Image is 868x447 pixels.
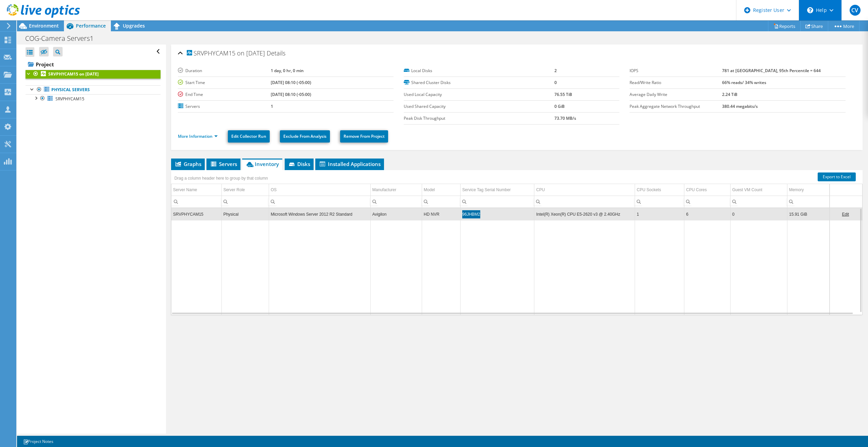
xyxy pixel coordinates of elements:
[210,161,237,167] span: Servers
[635,208,684,220] td: Column CPU Sockets, Value 1
[422,208,460,220] td: Column Model, Value HD NVR
[818,172,856,181] a: Export to Excel
[424,186,435,194] div: Model
[722,80,766,85] b: 66% reads/ 34% writes
[288,161,310,167] span: Disks
[22,35,104,42] h1: COG-Camera Servers1
[178,103,271,110] label: Servers
[768,21,801,31] a: Reports
[730,196,787,208] td: Column Guest VM Count, Filter cell
[554,92,572,97] b: 76.55 TiB
[26,85,161,94] a: Physical Servers
[228,130,270,143] a: Edit Collector Run
[267,49,285,57] span: Details
[461,196,534,208] td: Column Service Tag Serial Number, Filter cell
[404,115,554,122] label: Peak Disk Throughput
[404,67,554,74] label: Local Disks
[271,186,277,194] div: OS
[722,103,758,109] b: 380.44 megabits/s
[171,196,221,208] td: Column Server Name, Filter cell
[372,186,397,194] div: Manufacturer
[404,79,554,86] label: Shared Cluster Disks
[807,7,813,13] svg: \n
[319,161,381,167] span: Installed Applications
[280,130,330,143] a: Exclude From Analysis
[422,196,460,208] td: Column Model, Filter cell
[787,208,829,220] td: Column Memory, Value 15.91 GiB
[271,103,273,109] b: 1
[554,115,576,121] b: 73.70 MB/s
[48,71,99,77] b: SRVPHYCAM15 on [DATE]
[630,67,722,74] label: IOPS
[842,212,849,217] a: Edit
[26,94,161,103] a: SRVPHYCAM15
[123,22,145,29] span: Upgrades
[422,184,460,196] td: Model Column
[269,208,370,220] td: Column OS, Value Microsoft Windows Server 2012 R2 Standard
[55,96,84,102] span: SRVPHYCAM15
[221,184,269,196] td: Server Role Column
[221,196,269,208] td: Column Server Role, Filter cell
[171,184,221,196] td: Server Name Column
[29,22,59,29] span: Environment
[271,80,311,85] b: [DATE] 08:10 (-05:00)
[370,196,422,208] td: Column Manufacturer, Filter cell
[271,92,311,97] b: [DATE] 08:10 (-05:00)
[171,170,863,315] div: Data grid
[404,103,554,110] label: Used Shared Capacity
[536,186,545,194] div: CPU
[730,184,787,196] td: Guest VM Count Column
[269,184,370,196] td: OS Column
[178,91,271,98] label: End Time
[684,196,730,208] td: Column CPU Cores, Filter cell
[722,68,821,73] b: 781 at [GEOGRAPHIC_DATA], 95th Percentile = 644
[534,184,635,196] td: CPU Column
[18,437,58,446] a: Project Notes
[630,103,722,110] label: Peak Aggregate Network Throughput
[223,186,245,194] div: Server Role
[554,80,557,85] b: 0
[722,92,737,97] b: 2.24 TiB
[637,186,661,194] div: CPU Sockets
[850,5,861,16] span: CV
[730,208,787,220] td: Column Guest VM Count, Value 0
[174,161,201,167] span: Graphs
[684,208,730,220] td: Column CPU Cores, Value 6
[800,21,828,31] a: Share
[630,79,722,86] label: Read/Write Ratio
[271,68,304,73] b: 1 day, 0 hr, 0 min
[534,208,635,220] td: Column CPU, Value Intel(R) Xeon(R) CPU E5-2620 v3 @ 2.40GHz
[462,186,511,194] div: Service Tag Serial Number
[554,103,565,109] b: 0 GiB
[461,208,534,220] td: Column Service Tag Serial Number, Value 96JHBM2
[187,50,265,57] span: SRVPHYCAM15 on [DATE]
[223,210,267,218] div: Physical
[246,161,279,167] span: Inventory
[221,208,269,220] td: Column Server Role, Value Physical
[787,184,829,196] td: Memory Column
[340,130,388,143] a: Remove From Project
[269,196,370,208] td: Column OS, Filter cell
[684,184,730,196] td: CPU Cores Column
[461,184,534,196] td: Service Tag Serial Number Column
[370,208,422,220] td: Column Manufacturer, Value Avigilon
[26,59,161,70] a: Project
[732,186,763,194] div: Guest VM Count
[635,196,684,208] td: Column CPU Sockets, Filter cell
[173,173,270,183] div: Drag a column header here to group by that column
[171,208,221,220] td: Column Server Name, Value SRVPHYCAM15
[178,79,271,86] label: Start Time
[76,22,106,29] span: Performance
[26,70,161,79] a: SRVPHYCAM15 on [DATE]
[178,133,218,139] a: More Information
[534,196,635,208] td: Column CPU, Filter cell
[173,186,197,194] div: Server Name
[370,184,422,196] td: Manufacturer Column
[787,196,829,208] td: Column Memory, Filter cell
[178,67,271,74] label: Duration
[635,184,684,196] td: CPU Sockets Column
[686,186,707,194] div: CPU Cores
[828,21,859,31] a: More
[554,68,557,73] b: 2
[789,186,804,194] div: Memory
